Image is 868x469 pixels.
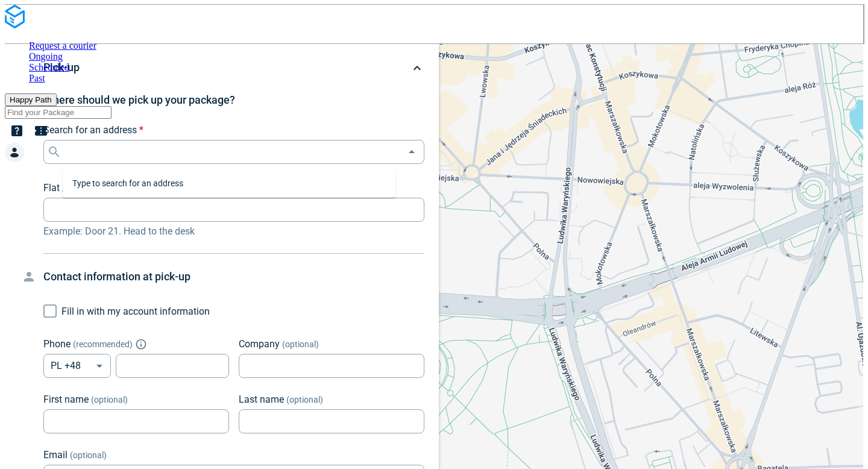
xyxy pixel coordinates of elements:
a: Past [29,73,45,83]
img: Logo [5,5,25,28]
button: Happy Path [5,93,57,106]
span: Flat / Door / Instructions [43,182,148,194]
span: (optional) [70,450,107,460]
span: Happy Path [10,95,52,104]
p: Type to search for an address [72,177,386,189]
a: Request a courier [29,40,96,51]
a: Ongoing [29,51,63,61]
span: Email [43,449,68,461]
button: Explain "Recommended" [137,341,145,348]
span: First name [43,394,89,405]
a: Scheduled [29,62,69,72]
span: Phone [43,338,71,350]
span: (optional) [282,339,319,349]
span: (optional) [286,395,323,404]
input: Find your Package [5,106,112,119]
span: (optional) [91,395,128,404]
div: PL +48 [43,354,111,378]
span: ( recommended ) [73,339,133,349]
span: Last name [239,394,284,405]
span: Company [239,338,280,350]
p: Example: Door 21. Head to the desk [43,224,424,239]
h4: Contact information at pick-up [43,268,424,285]
img: Client [5,143,24,162]
span: Fill in with my account information [61,306,210,317]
